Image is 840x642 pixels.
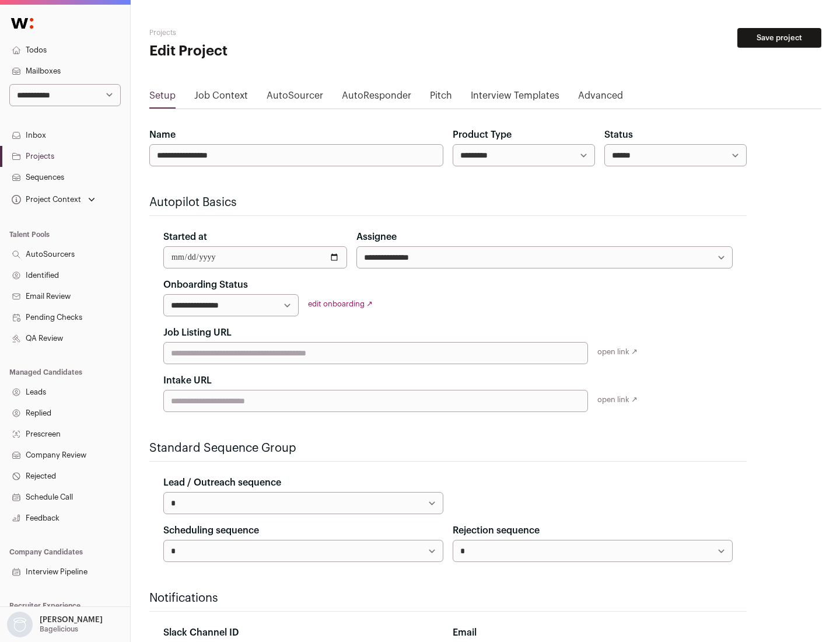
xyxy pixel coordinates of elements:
[163,476,281,490] label: Lead / Outreach sequence
[194,89,248,107] a: Job Context
[163,626,239,640] label: Slack Channel ID
[149,42,373,61] h1: Edit Project
[149,194,747,211] h2: Autopilot Basics
[149,89,176,107] a: Setup
[40,615,103,624] p: [PERSON_NAME]
[149,128,176,142] label: Name
[149,590,747,606] h2: Notifications
[149,440,747,456] h2: Standard Sequence Group
[342,89,411,107] a: AutoResponder
[163,278,248,292] label: Onboarding Status
[308,300,373,308] a: edit onboarding ↗
[471,89,559,107] a: Interview Templates
[5,612,105,637] button: Open dropdown
[5,12,40,35] img: Wellfound
[9,191,97,208] button: Open dropdown
[267,89,323,107] a: AutoSourcer
[356,230,397,244] label: Assignee
[163,524,259,538] label: Scheduling sequence
[430,89,452,107] a: Pitch
[737,28,821,48] button: Save project
[163,230,207,244] label: Started at
[453,626,733,640] div: Email
[453,524,540,538] label: Rejection sequence
[149,28,373,37] h2: Projects
[9,195,81,204] div: Project Context
[578,89,623,107] a: Advanced
[453,128,512,142] label: Product Type
[163,326,232,340] label: Job Listing URL
[163,374,212,388] label: Intake URL
[604,128,633,142] label: Status
[40,624,78,634] p: Bagelicious
[7,612,33,637] img: nopic.png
